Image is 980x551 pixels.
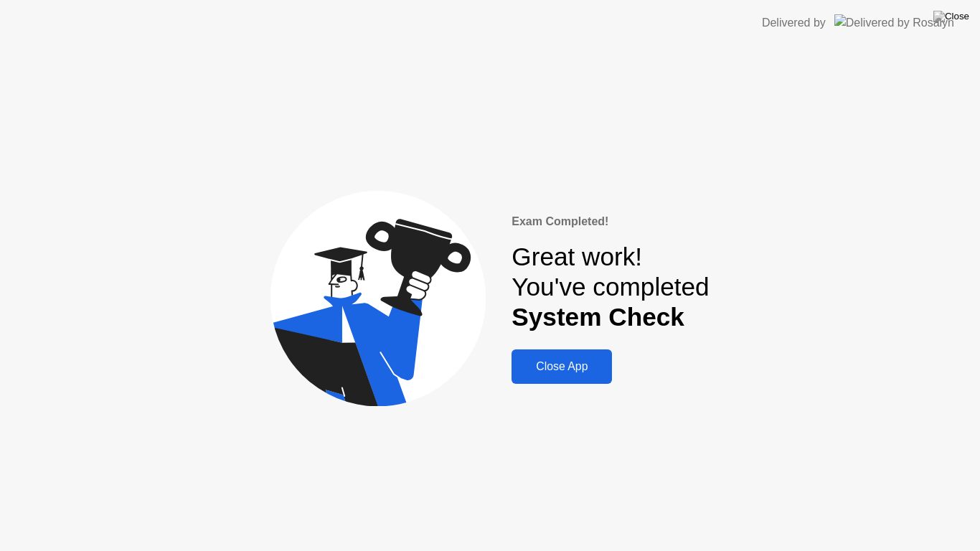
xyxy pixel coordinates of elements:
div: Great work! You've completed [512,242,709,333]
div: Close App [516,360,608,373]
img: Delivered by Rosalyn [834,14,954,31]
img: Close [933,11,969,22]
div: Delivered by [762,14,826,32]
b: System Check [512,303,684,331]
div: Exam Completed! [512,213,709,230]
button: Close App [512,349,612,384]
